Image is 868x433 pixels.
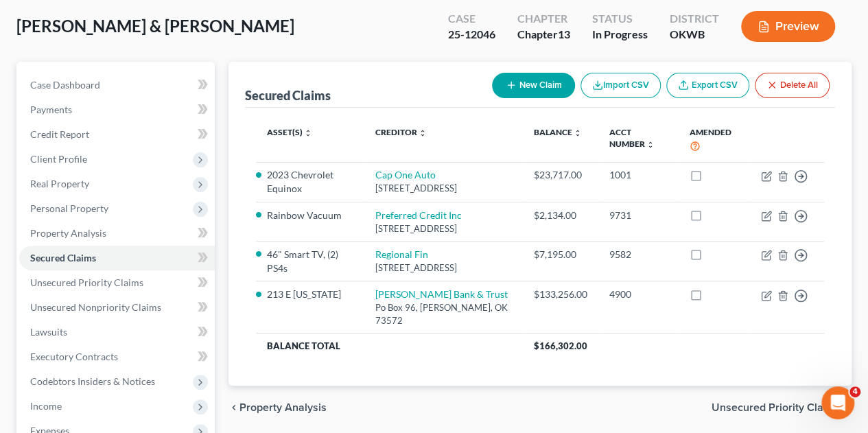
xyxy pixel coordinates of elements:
a: Payments [19,97,215,122]
div: Status [592,11,648,27]
a: Balance unfold_more [534,127,582,137]
div: [STREET_ADDRESS] [375,182,512,195]
span: Income [30,400,62,412]
li: Rainbow Vacuum [267,209,353,222]
div: In Progress [592,27,648,43]
div: 25-12046 [448,27,495,43]
a: Cap One Auto [375,169,436,180]
span: Client Profile [30,153,87,165]
a: Executory Contracts [19,344,215,369]
span: [PERSON_NAME] & [PERSON_NAME] [16,16,294,36]
div: [STREET_ADDRESS] [375,261,512,274]
button: New Claim [492,73,575,98]
div: Secured Claims [245,87,331,104]
a: Unsecured Priority Claims [19,270,215,295]
div: OKWB [670,27,719,43]
th: Amended [679,119,750,162]
span: Property Analysis [239,402,327,413]
i: unfold_more [574,129,582,137]
div: Chapter [517,11,570,27]
button: Preview [741,11,835,42]
i: unfold_more [646,141,655,149]
a: Preferred Credit Inc [375,209,462,221]
span: $166,302.00 [534,340,587,351]
span: Real Property [30,178,89,189]
button: chevron_left Property Analysis [228,402,327,413]
a: Case Dashboard [19,73,215,97]
div: Chapter [517,27,570,43]
span: Executory Contracts [30,351,118,362]
div: Po Box 96, [PERSON_NAME], OK 73572 [375,301,512,327]
a: Creditor unfold_more [375,127,427,137]
span: Unsecured Priority Claims [30,277,143,288]
div: 1001 [609,168,668,182]
div: $7,195.00 [534,248,587,261]
a: Acct Number unfold_more [609,127,655,149]
li: 213 E [US_STATE] [267,288,353,301]
a: Unsecured Nonpriority Claims [19,295,215,320]
a: Secured Claims [19,246,215,270]
a: Lawsuits [19,320,215,344]
div: 9731 [609,209,668,222]
i: chevron_left [228,402,239,413]
span: 4 [849,386,860,397]
a: [PERSON_NAME] Bank & Trust [375,288,508,300]
i: unfold_more [419,129,427,137]
span: Unsecured Nonpriority Claims [30,301,161,313]
span: Payments [30,104,72,115]
span: Credit Report [30,128,89,140]
div: 9582 [609,248,668,261]
span: Codebtors Insiders & Notices [30,375,155,387]
a: Asset(s) unfold_more [267,127,312,137]
li: 46" Smart TV, (2) PS4s [267,248,353,275]
button: Delete All [755,73,830,98]
div: $133,256.00 [534,288,587,301]
span: Unsecured Priority Claims [712,402,841,413]
span: Case Dashboard [30,79,100,91]
button: Import CSV [580,73,661,98]
a: Credit Report [19,122,215,147]
span: Property Analysis [30,227,106,239]
iframe: Intercom live chat [821,386,854,419]
div: $23,717.00 [534,168,587,182]
a: Property Analysis [19,221,215,246]
div: Case [448,11,495,27]
div: 4900 [609,288,668,301]
li: 2023 Chevrolet Equinox [267,168,353,196]
i: unfold_more [304,129,312,137]
span: Secured Claims [30,252,96,264]
span: 13 [558,27,570,40]
a: Export CSV [666,73,749,98]
div: District [670,11,719,27]
div: $2,134.00 [534,209,587,222]
button: Unsecured Priority Claims chevron_right [712,402,852,413]
div: [STREET_ADDRESS] [375,222,512,235]
th: Balance Total [256,333,523,358]
a: Regional Fin [375,248,428,260]
span: Personal Property [30,202,108,214]
span: Lawsuits [30,326,67,338]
